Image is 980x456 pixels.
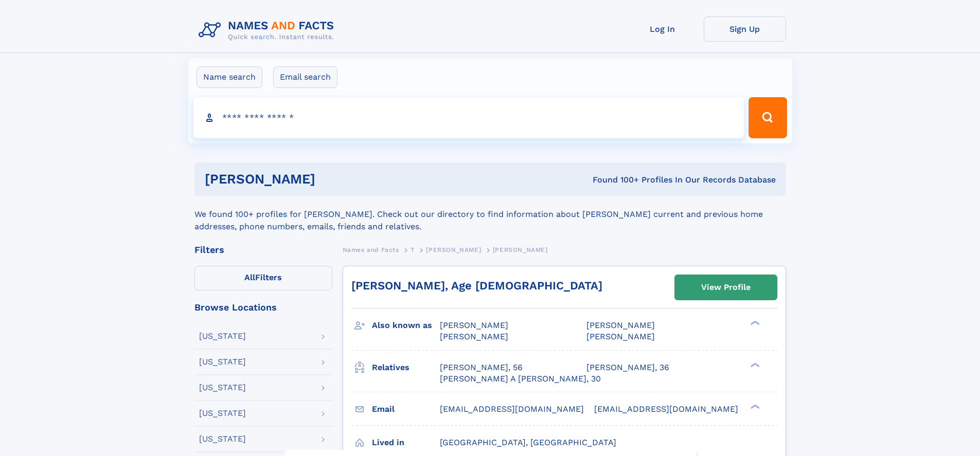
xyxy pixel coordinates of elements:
[197,66,262,88] label: Name search
[351,279,602,292] a: [PERSON_NAME], Age [DEMOGRAPHIC_DATA]
[199,435,246,443] div: [US_STATE]
[372,400,440,418] h3: Email
[748,403,760,410] div: ❯
[454,174,776,186] div: Found 100+ Profiles In Our Records Database
[748,320,760,326] div: ❯
[244,272,255,282] span: All
[343,243,399,256] a: Names and Facts
[193,97,744,138] input: search input
[594,404,738,414] span: [EMAIL_ADDRESS][DOMAIN_NAME]
[586,362,669,373] a: [PERSON_NAME], 36
[704,16,786,42] a: Sign Up
[199,358,246,366] div: [US_STATE]
[426,246,481,253] span: [PERSON_NAME]
[440,320,508,330] span: [PERSON_NAME]
[586,320,655,330] span: [PERSON_NAME]
[675,275,777,300] a: View Profile
[586,332,655,341] span: [PERSON_NAME]
[426,243,481,256] a: [PERSON_NAME]
[199,332,246,340] div: [US_STATE]
[440,404,584,414] span: [EMAIL_ADDRESS][DOMAIN_NAME]
[749,97,787,138] button: Search Button
[199,384,246,392] div: [US_STATE]
[701,276,751,299] div: View Profile
[440,332,508,341] span: [PERSON_NAME]
[411,243,415,256] a: T
[372,317,440,334] h3: Also known as
[194,16,343,44] img: Logo Names and Facts
[372,359,440,376] h3: Relatives
[273,66,337,88] label: Email search
[372,434,440,451] h3: Lived in
[199,409,246,417] div: [US_STATE]
[621,16,704,42] a: Log In
[493,246,548,253] span: [PERSON_NAME]
[205,173,454,186] h1: [PERSON_NAME]
[748,361,760,368] div: ❯
[440,373,601,385] a: [PERSON_NAME] A [PERSON_NAME], 30
[411,246,415,253] span: T
[194,245,332,254] div: Filters
[440,437,616,447] span: [GEOGRAPHIC_DATA], [GEOGRAPHIC_DATA]
[440,362,523,373] a: [PERSON_NAME], 56
[194,303,332,312] div: Browse Locations
[194,196,786,233] div: We found 100+ profiles for [PERSON_NAME]. Check out our directory to find information about [PERS...
[194,266,332,290] label: Filters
